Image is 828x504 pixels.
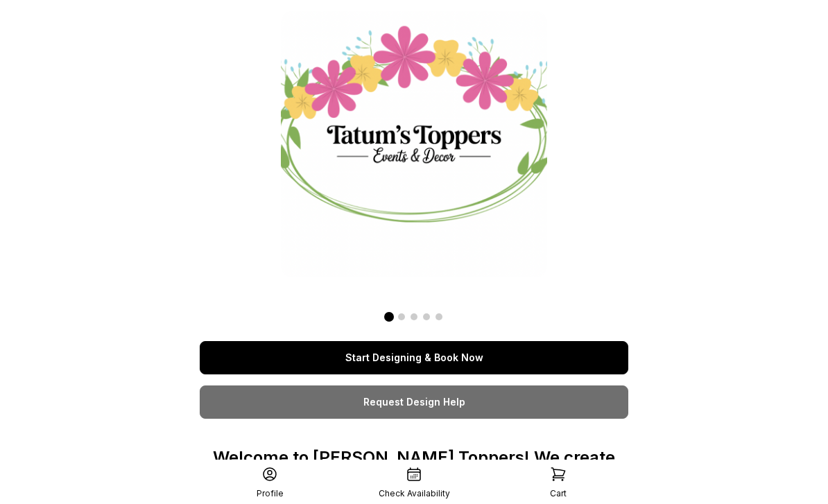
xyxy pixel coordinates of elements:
[257,488,284,499] div: Profile
[550,488,567,499] div: Cart
[379,488,450,499] div: Check Availability
[200,341,628,374] a: Start Designing & Book Now
[200,385,628,419] a: Request Design Help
